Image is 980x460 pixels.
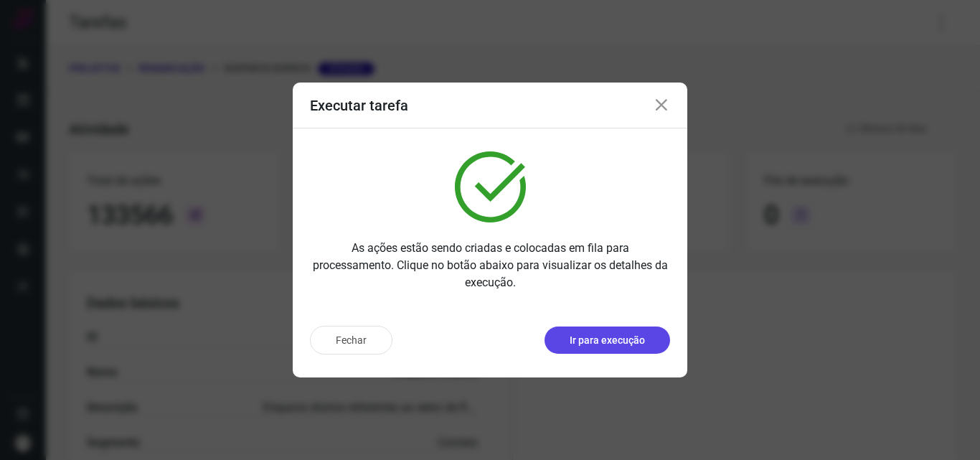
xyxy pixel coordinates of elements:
button: Fechar [310,326,392,355]
p: Ir para execução [570,333,645,348]
p: As ações estão sendo criadas e colocadas em fila para processamento. Clique no botão abaixo para ... [310,240,670,291]
h3: Executar tarefa [310,97,408,114]
img: verified.svg [455,151,526,222]
button: Ir para execução [545,327,670,354]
